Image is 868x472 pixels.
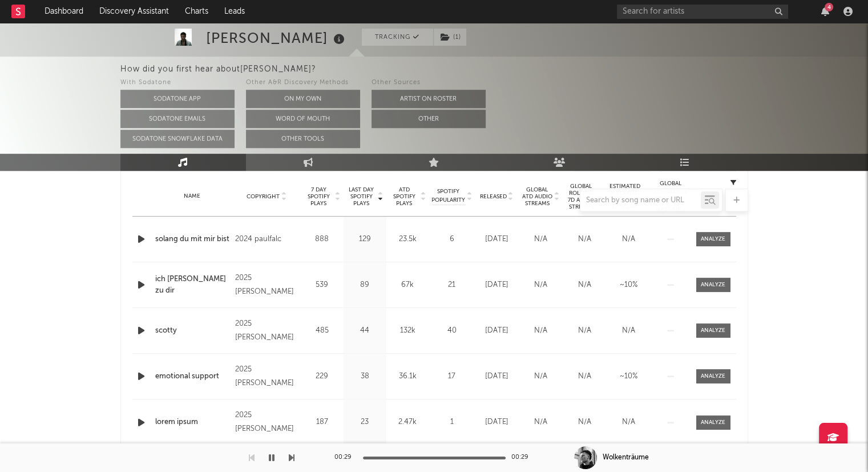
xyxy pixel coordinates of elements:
[432,417,472,428] div: 1
[304,186,334,207] span: 7 Day Spotify Plays
[155,417,230,428] a: lorem ipsum
[432,325,472,337] div: 40
[155,274,230,296] a: ich [PERSON_NAME] zu dir
[580,196,701,205] input: Search by song name or URL
[609,417,648,428] div: N/A
[653,179,688,214] div: Global Streaming Trend (Last 60D)
[478,234,516,245] div: [DATE]
[617,5,788,19] input: Search for artists
[206,29,348,47] div: [PERSON_NAME]
[432,279,472,291] div: 21
[825,3,833,11] div: 4
[478,417,516,428] div: [DATE]
[155,371,230,382] a: emotional support
[235,317,297,345] div: 2025 [PERSON_NAME]
[235,233,297,246] div: 2024 paulfalc
[235,363,297,390] div: 2025 [PERSON_NAME]
[389,417,426,428] div: 2.47k
[346,371,383,382] div: 38
[609,183,641,210] span: Estimated % Playlist Streams Last Day
[155,234,230,245] a: solang du mit mir bist
[346,234,383,245] div: 129
[522,371,560,382] div: N/A
[609,279,648,291] div: ~ 10 %
[821,7,829,16] button: 4
[434,29,466,46] button: (1)
[246,90,360,108] button: On My Own
[389,325,426,337] div: 132k
[566,234,604,245] div: N/A
[304,417,341,428] div: 187
[372,110,486,128] button: Other
[522,417,560,428] div: N/A
[346,325,383,337] div: 44
[346,186,377,207] span: Last Day Spotify Plays
[478,325,516,337] div: [DATE]
[431,187,465,205] span: Spotify Popularity
[304,325,341,337] div: 485
[304,234,341,245] div: 888
[304,279,341,291] div: 539
[246,110,360,128] button: Word Of Mouth
[120,130,235,148] button: Sodatone Snowflake Data
[432,371,472,382] div: 17
[120,76,235,90] div: With Sodatone
[372,90,486,108] button: Artist on Roster
[566,325,604,337] div: N/A
[566,417,604,428] div: N/A
[235,409,297,436] div: 2025 [PERSON_NAME]
[603,453,649,463] div: Wolkenträume
[478,279,516,291] div: [DATE]
[522,279,560,291] div: N/A
[346,279,383,291] div: 89
[432,234,472,245] div: 6
[478,371,516,382] div: [DATE]
[246,76,360,90] div: Other A&R Discovery Methods
[246,130,360,148] button: Other Tools
[522,234,560,245] div: N/A
[120,90,235,108] button: Sodatone App
[566,279,604,291] div: N/A
[609,371,648,382] div: ~ 10 %
[235,271,297,299] div: 2025 [PERSON_NAME]
[389,371,426,382] div: 36.1k
[389,279,426,291] div: 67k
[304,371,341,382] div: 229
[346,417,383,428] div: 23
[362,29,433,46] button: Tracking
[155,325,230,337] a: scotty
[566,183,597,210] span: Global Rolling 7D Audio Streams
[433,29,467,46] span: ( 1 )
[372,76,486,90] div: Other Sources
[522,325,560,337] div: N/A
[609,325,648,337] div: N/A
[389,234,426,245] div: 23.5k
[511,451,534,465] div: 00:29
[522,186,553,207] span: Global ATD Audio Streams
[609,234,648,245] div: N/A
[389,186,419,207] span: ATD Spotify Plays
[334,451,357,465] div: 00:29
[120,110,235,128] button: Sodatone Emails
[566,371,604,382] div: N/A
